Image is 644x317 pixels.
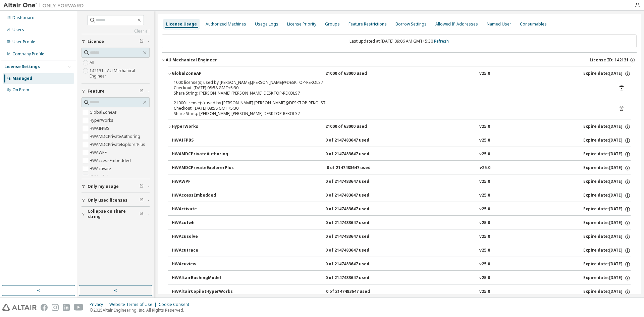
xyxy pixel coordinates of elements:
[479,71,490,77] div: v25.0
[88,209,140,219] span: Collapse on share string
[325,206,386,212] div: 0 of 2147483647 used
[172,133,631,148] button: HWAIFPBS0 of 2147483647 usedv25.0Expire date:[DATE]
[12,15,35,20] div: Dashboard
[172,202,631,217] button: HWActivate0 of 2147483647 usedv25.0Expire date:[DATE]
[140,89,144,94] span: Clear filter
[88,39,104,44] span: License
[583,275,631,281] div: Expire date: [DATE]
[82,84,150,99] button: Feature
[520,21,547,27] div: Consumables
[74,304,84,311] img: youtube.svg
[583,138,631,144] div: Expire date: [DATE]
[2,304,37,311] img: altair_logo.svg
[12,51,44,57] div: Company Profile
[174,91,608,96] div: Share String: [PERSON_NAME].[PERSON_NAME]:DESKTOP-REKOLS7
[583,124,631,130] div: Expire date: [DATE]
[172,220,232,226] div: HWAcufwh
[162,53,637,67] button: AU Mechanical EngineerLicense ID: 142131
[140,184,144,189] span: Clear filter
[172,124,232,130] div: HyperWorks
[88,89,105,94] span: Feature
[583,179,631,185] div: Expire date: [DATE]
[88,198,127,203] span: Only used licenses
[82,29,150,34] a: Clear all
[435,21,478,27] div: Allowed IP Addresses
[479,193,490,199] div: v25.0
[90,302,109,307] div: Privacy
[172,193,232,199] div: HWAccessEmbedded
[172,161,631,175] button: HWAMDCPrivateExplorerPlus0 of 2147483647 usedv25.0Expire date:[DATE]
[287,21,316,27] div: License Priority
[172,138,232,144] div: HWAIFPBS
[174,80,608,85] div: 1000 license(s) used by [PERSON_NAME].[PERSON_NAME]@DESKTOP-REKOLS7
[583,248,631,254] div: Expire date: [DATE]
[434,38,449,44] a: Refresh
[172,261,232,267] div: HWAcuview
[63,304,70,311] img: linkedin.svg
[109,302,159,307] div: Website Terms of Use
[90,124,111,133] label: HWAIFPBS
[82,179,150,194] button: Only my usage
[583,261,631,267] div: Expire date: [DATE]
[4,64,40,69] div: License Settings
[583,289,631,295] div: Expire date: [DATE]
[12,76,32,81] div: Managed
[172,257,631,272] button: HWAcuview0 of 2147483647 usedv25.0Expire date:[DATE]
[325,179,386,185] div: 0 of 2147483647 used
[172,151,232,157] div: HWAMDCPrivateAuthoring
[12,87,29,93] div: On Prem
[479,220,490,226] div: v25.0
[583,206,631,212] div: Expire date: [DATE]
[479,289,490,295] div: v25.0
[172,174,631,189] button: HWAWPF0 of 2147483647 usedv25.0Expire date:[DATE]
[325,124,386,130] div: 21000 of 63000 used
[90,133,142,141] label: HWAMDCPrivateAuthoring
[172,71,232,77] div: GlobalZoneAP
[172,229,631,244] button: HWAcusolve0 of 2147483647 usedv25.0Expire date:[DATE]
[90,307,193,313] p: © 2025 Altair Engineering, Inc. All Rights Reserved.
[88,184,119,189] span: Only my usage
[326,289,386,295] div: 0 of 2147483647 used
[172,147,631,162] button: HWAMDCPrivateAuthoring0 of 2147483647 usedv25.0Expire date:[DATE]
[327,165,387,171] div: 0 of 2147483647 used
[325,234,386,240] div: 0 of 2147483647 used
[168,66,631,81] button: GlobalZoneAP21000 of 63000 usedv25.0Expire date:[DATE]
[325,261,386,267] div: 0 of 2147483647 used
[325,71,386,77] div: 21000 of 63000 used
[479,138,490,144] div: v25.0
[255,21,278,27] div: Usage Logs
[159,302,193,307] div: Cookie Consent
[348,21,387,27] div: Feature Restrictions
[325,21,340,27] div: Groups
[140,39,144,44] span: Clear filter
[174,106,608,111] div: Checkout: [DATE] 08:58 GMT+5:30
[90,108,119,116] label: GlobalZoneAP
[12,27,24,33] div: Users
[325,151,386,157] div: 0 of 2147483647 used
[140,198,144,203] span: Clear filter
[82,193,150,208] button: Only used licenses
[325,220,386,226] div: 0 of 2147483647 used
[479,124,490,130] div: v25.0
[206,21,246,27] div: Authorized Machines
[479,275,490,281] div: v25.0
[90,149,108,157] label: HWAWPF
[395,21,427,27] div: Borrow Settings
[90,67,150,80] label: 142131 - AU Mechanical Engineer
[41,304,48,311] img: facebook.svg
[90,141,147,149] label: HWAMDCPrivateExplorerPlus
[480,165,490,171] div: v25.0
[82,207,150,221] button: Collapse on share string
[172,234,232,240] div: HWAcusolve
[487,21,511,27] div: Named User
[583,71,631,77] div: Expire date: [DATE]
[479,179,490,185] div: v25.0
[172,248,232,254] div: HWAcutrace
[82,34,150,49] button: License
[325,248,386,254] div: 0 of 2147483647 used
[90,173,111,181] label: HWAcufwh
[172,284,631,299] button: HWAltairCopilotHyperWorks0 of 2147483647 usedv25.0Expire date:[DATE]
[172,289,233,295] div: HWAltairCopilotHyperWorks
[325,275,386,281] div: 0 of 2147483647 used
[90,165,112,173] label: HWActivate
